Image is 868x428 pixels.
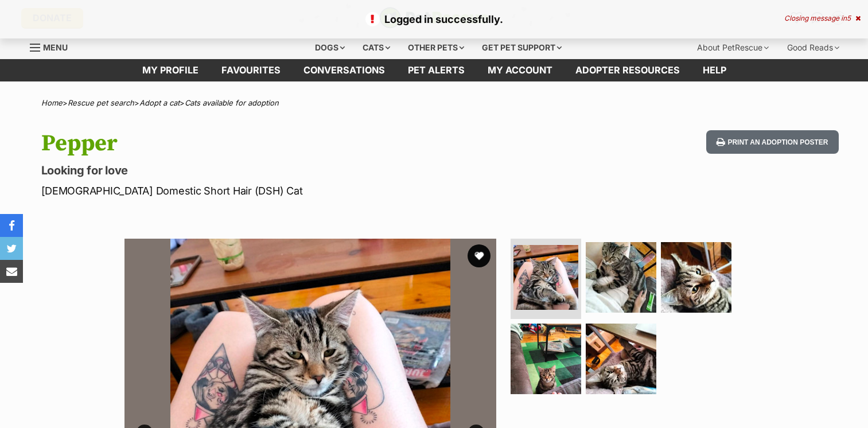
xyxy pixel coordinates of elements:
p: Looking for love [41,162,527,178]
img: Photo of Pepper [586,324,656,394]
div: Good Reads [779,36,847,59]
div: Closing message in [784,14,861,22]
a: Pet alerts [396,59,476,81]
p: Logged in successfully. [11,11,857,27]
a: Cats available for adoption [185,98,279,107]
button: favourite [468,244,491,267]
a: Home [41,98,63,107]
a: Adopt a cat [139,98,180,107]
img: Photo of Pepper [661,242,731,313]
div: Get pet support [474,36,570,59]
p: [DEMOGRAPHIC_DATA] Domestic Short Hair (DSH) Cat [41,183,527,199]
div: Dogs [307,36,353,59]
img: Photo of Pepper [513,245,578,310]
img: Photo of Pepper [511,324,581,394]
a: Rescue pet search [68,98,134,107]
a: conversations [292,59,396,81]
a: Adopter resources [564,59,691,81]
a: My account [476,59,564,81]
img: Photo of Pepper [586,242,656,313]
a: Help [691,59,738,81]
div: Other pets [400,36,472,59]
div: About PetRescue [689,36,777,59]
button: Print an adoption poster [706,130,838,154]
span: Menu [43,42,68,52]
div: > > > [13,99,856,107]
span: 5 [847,14,851,22]
a: Favourites [210,59,292,81]
h1: Pepper [41,130,527,157]
a: My profile [131,59,210,81]
div: Cats [355,36,398,59]
a: Menu [30,36,76,57]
